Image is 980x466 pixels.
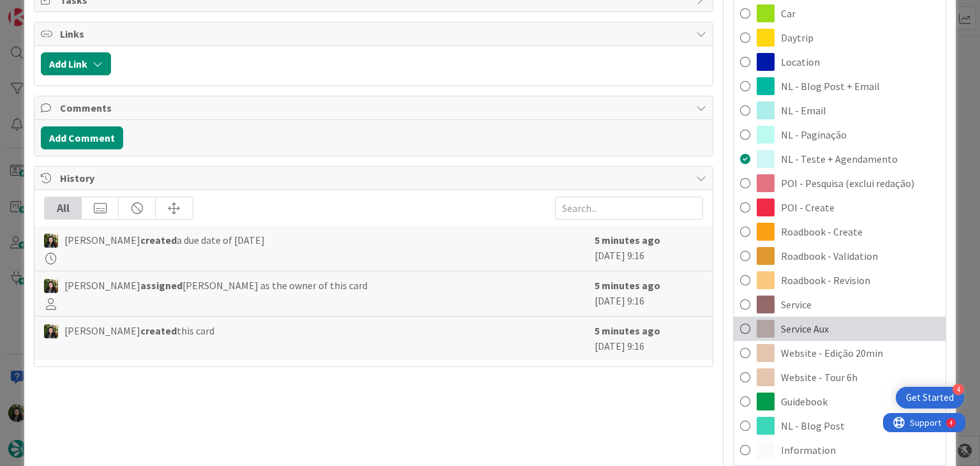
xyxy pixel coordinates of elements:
div: 4 [66,5,70,15]
span: Comments [60,100,689,116]
div: [DATE] 9:16 [595,232,703,264]
span: Daytrip [781,30,813,45]
span: Roadbook - Revision [781,273,870,288]
span: [PERSON_NAME] a due date of [DATE] [64,232,265,248]
button: Add Link [41,52,111,75]
img: BC [44,234,58,248]
span: History [60,170,689,186]
img: BC [44,324,58,338]
span: NL - Blog Post + Email [781,79,880,94]
span: Guidebook [781,394,828,409]
b: 5 minutes ago [595,234,660,246]
span: Service Aux [781,321,829,336]
span: NL - Blog Post [781,418,845,433]
input: Search... [555,197,703,220]
div: All [45,197,82,219]
button: Add Comment [41,126,123,149]
div: Get Started [906,391,954,404]
span: Links [60,26,689,41]
span: Support [27,2,58,17]
span: [PERSON_NAME] this card [64,323,214,338]
span: Location [781,54,820,70]
div: 4 [953,384,964,395]
b: created [140,234,177,246]
span: Website - Edição 20min [781,345,883,361]
span: [PERSON_NAME] [PERSON_NAME] as the owner of this card [64,278,367,293]
span: NL - Teste + Agendamento [781,151,898,167]
b: assigned [140,279,182,292]
span: Roadbook - Create [781,224,863,239]
span: Information [781,442,836,458]
span: POI - Pesquisa (exclui redação) [781,176,914,191]
div: [DATE] 9:16 [595,323,703,354]
img: BC [44,279,58,293]
span: NL - Paginação [781,127,847,142]
span: Service [781,297,812,312]
div: [DATE] 9:16 [595,278,703,310]
span: Website - Tour 6h [781,370,857,385]
span: NL - Email [781,103,826,118]
span: Roadbook - Validation [781,248,878,264]
b: 5 minutes ago [595,279,660,292]
b: 5 minutes ago [595,324,660,337]
b: created [140,324,177,337]
div: Open Get Started checklist, remaining modules: 4 [896,387,964,409]
span: POI - Create [781,200,835,215]
span: Car [781,6,796,21]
